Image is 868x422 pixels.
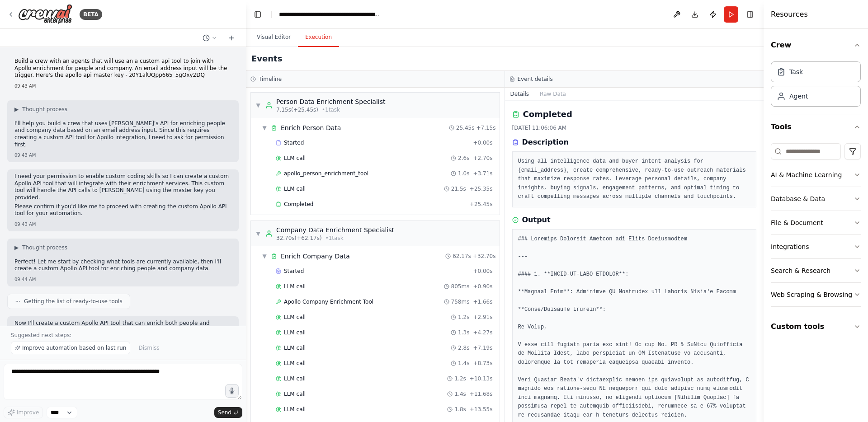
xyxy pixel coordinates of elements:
[771,58,861,114] div: Crew
[14,203,231,217] p: Please confirm if you'd like me to proceed with creating the custom Apollo API tool for your auto...
[456,124,475,131] span: 25.45s
[250,28,298,47] button: Visual Editor
[512,124,757,131] div: [DATE] 11:06:06 AM
[214,407,242,418] button: Send
[14,106,19,113] span: ▶
[771,140,861,314] div: Tools
[14,58,231,79] p: Build a crew with an agents that will use an a custom api tool to join with Apollo enrichment for...
[771,33,861,58] button: Crew
[284,267,304,275] span: Started
[14,221,231,228] div: 09:43 AM
[218,409,231,416] span: Send
[473,155,492,162] span: + 2.70s
[473,360,492,367] span: + 8.73s
[14,120,231,148] p: I'll help you build a crew that uses [PERSON_NAME]'s API for enriching people and company data ba...
[771,314,861,339] button: Custom tools
[476,124,495,131] span: + 7.15s
[14,320,231,334] p: Now I'll create a custom Apollo API tool that can enrich both people and company data using the A...
[251,52,282,65] h2: Events
[771,170,842,179] div: AI & Machine Learning
[284,185,306,192] span: LLM call
[4,407,43,418] button: Improve
[473,298,492,305] span: + 1.66s
[454,406,466,413] span: 1.8s
[518,157,751,202] pre: Using all intelligence data and buyer intent analysis for {email_address}, create comprehensive, ...
[259,75,282,83] h3: Timeline
[458,314,469,321] span: 1.2s
[284,375,306,382] span: LLM call
[522,215,551,225] h3: Output
[24,298,123,305] span: Getting the list of ready-to-use tools
[771,218,823,227] div: File & Document
[199,33,221,43] button: Switch to previous chat
[458,360,469,367] span: 1.4s
[284,170,368,177] span: apollo_person_enrichment_tool
[17,409,39,416] span: Improve
[11,332,235,339] p: Suggested next steps:
[276,97,386,106] div: Person Data Enrichment Specialist
[473,329,492,336] span: + 4.27s
[771,266,830,275] div: Search & Research
[518,75,553,83] h3: Event details
[255,102,261,109] span: ▼
[473,253,496,260] span: + 32.70s
[281,123,341,132] div: Enrich Person Data
[322,106,340,113] span: • 1 task
[523,108,572,121] h2: Completed
[14,152,231,159] div: 09:43 AM
[14,244,19,251] span: ▶
[744,8,756,21] button: Hide right sidebar
[458,329,469,336] span: 1.3s
[262,124,267,131] span: ▼
[284,314,306,321] span: LLM call
[473,314,492,321] span: + 2.91s
[451,185,466,192] span: 21.5s
[14,106,67,113] button: ▶Thought process
[473,170,492,177] span: + 3.71s
[473,283,492,290] span: + 0.90s
[522,137,569,148] h3: Description
[458,170,469,177] span: 1.0s
[771,187,861,211] button: Database & Data
[284,298,373,305] span: Apollo Company Enrichment Tool
[262,253,267,260] span: ▼
[470,390,493,398] span: + 11.68s
[14,276,231,283] div: 09:44 AM
[22,106,67,113] span: Thought process
[470,201,493,208] span: + 25.45s
[789,92,808,101] div: Agent
[11,342,130,354] button: Improve automation based on last run
[284,155,306,162] span: LLM call
[771,9,808,20] h4: Resources
[298,28,339,47] button: Execution
[14,258,231,272] p: Perfect! Let me start by checking what tools are currently available, then I'll create a custom A...
[14,244,67,251] button: ▶Thought process
[470,185,493,192] span: + 25.35s
[225,384,239,398] button: Click to speak your automation idea
[281,252,350,261] div: Enrich Company Data
[505,88,535,100] button: Details
[453,253,471,260] span: 62.17s
[470,375,493,382] span: + 10.13s
[454,390,466,398] span: 1.4s
[22,344,126,352] span: Improve automation based on last run
[18,4,72,24] img: Logo
[473,344,492,352] span: + 7.19s
[470,406,493,413] span: + 13.55s
[771,194,825,203] div: Database & Data
[771,242,809,251] div: Integrations
[771,163,861,187] button: AI & Machine Learning
[325,234,344,242] span: • 1 task
[284,201,313,208] span: Completed
[451,298,470,305] span: 758ms
[789,67,803,76] div: Task
[284,139,304,146] span: Started
[771,259,861,282] button: Search & Research
[284,344,306,352] span: LLM call
[279,10,381,19] nav: breadcrumb
[284,329,306,336] span: LLM call
[458,344,469,352] span: 2.8s
[473,139,492,146] span: + 0.00s
[454,375,466,382] span: 1.2s
[276,106,318,113] span: 7.15s (+25.45s)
